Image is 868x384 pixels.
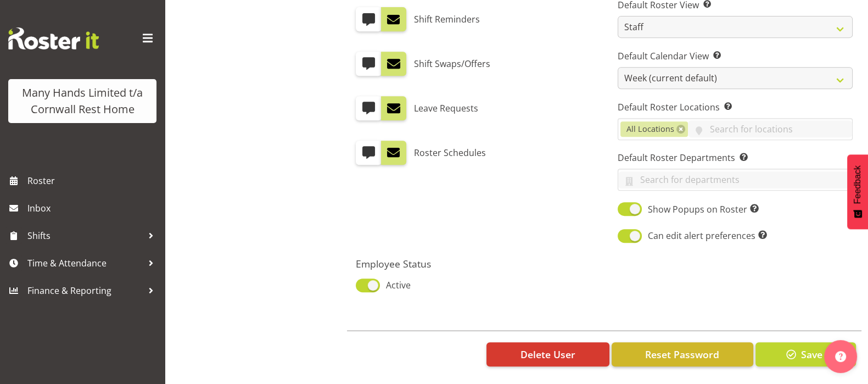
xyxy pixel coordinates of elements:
span: Save [800,347,822,361]
button: Feedback - Show survey [847,154,868,229]
span: Active [380,279,411,292]
span: Reset Password [645,347,719,361]
span: Roster [27,172,159,189]
label: Roster Schedules [414,141,486,165]
input: Search for departments [618,171,852,188]
span: Shifts [27,227,143,244]
span: All Locations [626,123,674,135]
label: Default Roster Locations [618,101,853,114]
span: Can edit alert preferences [642,229,767,242]
button: Delete User [486,342,609,366]
h5: Employee Status [356,258,597,270]
button: Save [755,342,856,366]
label: Shift Reminders [414,7,480,31]
label: Default Roster Departments [618,151,853,164]
span: Inbox [27,200,159,216]
span: Finance & Reporting [27,282,143,299]
label: Shift Swaps/Offers [414,52,490,76]
span: Delete User [520,347,575,361]
button: Reset Password [612,342,753,366]
label: Default Calendar View [618,49,853,63]
img: Rosterit website logo [8,27,99,49]
img: help-xxl-2.png [835,351,846,362]
label: Leave Requests [414,96,478,120]
span: Time & Attendance [27,255,143,271]
span: Feedback [853,165,863,204]
div: Many Hands Limited t/a Cornwall Rest Home [19,85,145,118]
span: Show Popups on Roster [642,203,759,216]
input: Search for locations [688,120,852,137]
